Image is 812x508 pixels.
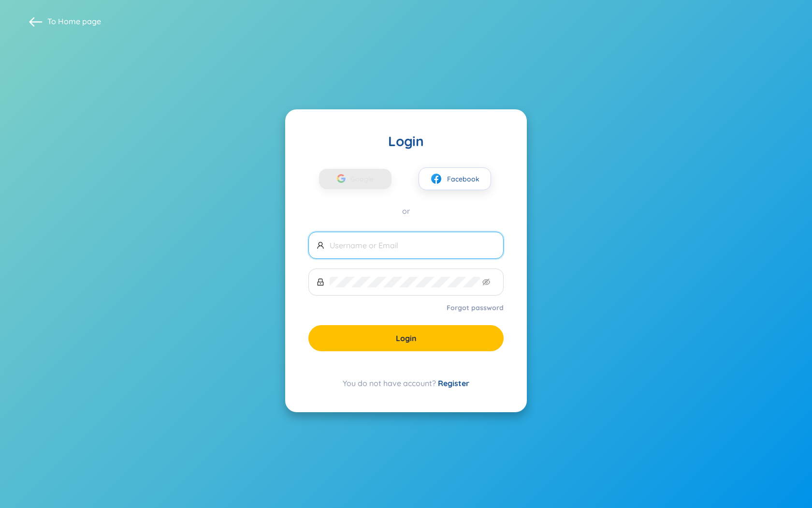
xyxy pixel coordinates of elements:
[350,169,378,189] span: Google
[447,174,479,184] span: Facebook
[396,333,417,344] span: Login
[447,303,504,313] a: Forgot password
[419,167,491,190] button: facebookFacebook
[317,278,324,286] span: lock
[308,325,504,351] button: Login
[317,241,324,249] span: user
[58,16,101,26] a: Home page
[308,377,504,389] div: You do not have account?
[482,278,490,286] span: eye-invisible
[308,206,504,216] div: or
[319,169,391,189] button: Google
[438,378,469,388] a: Register
[430,173,442,185] img: facebook
[330,240,495,251] input: Username or Email
[47,16,101,27] span: To
[308,133,504,150] div: Login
